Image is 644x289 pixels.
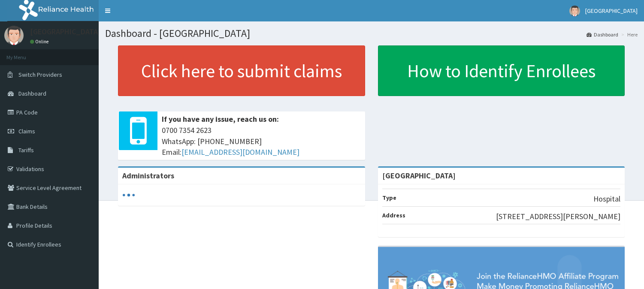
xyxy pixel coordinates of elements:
[587,31,618,38] a: Dashboard
[382,211,405,219] b: Address
[4,26,24,45] img: User Image
[18,127,35,135] span: Claims
[181,147,299,157] a: [EMAIL_ADDRESS][DOMAIN_NAME]
[105,28,638,39] h1: Dashboard - [GEOGRAPHIC_DATA]
[30,39,51,45] a: Online
[118,45,365,96] a: Click here to submit claims
[619,31,638,38] li: Here
[30,28,101,36] p: [GEOGRAPHIC_DATA]
[378,45,625,96] a: How to Identify Enrollees
[496,211,620,222] p: [STREET_ADDRESS][PERSON_NAME]
[122,189,135,202] svg: audio-loading
[122,171,174,181] b: Administrators
[585,7,638,15] span: [GEOGRAPHIC_DATA]
[18,146,34,154] span: Tariffs
[569,6,580,16] img: User Image
[593,193,620,205] p: Hospital
[382,171,456,181] strong: [GEOGRAPHIC_DATA]
[382,194,396,202] b: Type
[162,125,361,158] span: 0700 7354 2623 WhatsApp: [PHONE_NUMBER] Email:
[18,90,46,97] span: Dashboard
[162,114,279,124] b: If you have any issue, reach us on:
[18,71,62,78] span: Switch Providers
